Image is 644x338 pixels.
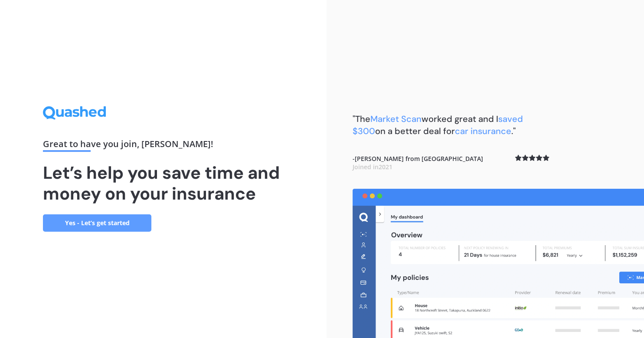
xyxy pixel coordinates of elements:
[370,113,422,125] span: Market Scan
[455,125,511,137] span: car insurance
[43,162,283,204] h1: Let’s help you save time and money on your insurance
[353,154,483,171] b: - [PERSON_NAME] from [GEOGRAPHIC_DATA]
[353,113,523,137] span: saved $300
[43,214,151,232] a: Yes - Let’s get started
[43,140,283,152] div: Great to have you join , [PERSON_NAME] !
[353,113,523,137] b: "The worked great and I on a better deal for ."
[353,163,392,171] span: Joined in 2021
